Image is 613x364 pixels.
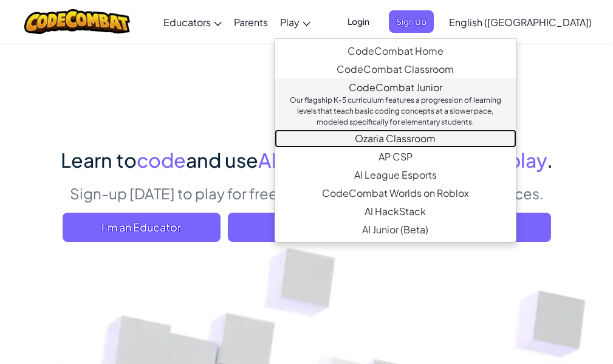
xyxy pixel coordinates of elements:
span: Play [280,16,300,29]
a: Play [274,5,317,38]
a: I'm a Parent [228,213,386,242]
a: Ozaria ClassroomAn enchanting narrative coding adventure that establishes the fundamentals of com... [275,129,516,148]
a: AP CSPEndorsed by the College Board, our AP CSP curriculum provides game-based and turnkey tools ... [275,148,516,166]
div: Our flagship K-5 curriculum features a progression of learning levels that teach basic coding con... [287,95,504,128]
a: CodeCombat Worlds on RobloxThis MMORPG teaches Lua coding and provides a real-world platform to c... [275,184,516,202]
a: AI Junior (Beta)Introduces multimodal generative AI in a simple and intuitive platform designed s... [275,221,516,239]
button: Sign Up [389,10,434,33]
a: CodeCombat HomeWith access to all 530 levels and exclusive features like pets, premium only items... [275,42,516,60]
p: Sign-up [DATE] to play for free and explore our games and resources. [61,183,553,204]
a: CodeCombat JuniorOur flagship K-5 curriculum features a progression of learning levels that teach... [275,78,516,129]
span: . [547,148,553,172]
span: AI [258,148,276,172]
a: CodeCombat Classroom [275,60,516,78]
a: AI League EsportsAn epic competitive coding esports platform that encourages creative programming... [275,166,516,184]
span: and use [186,148,258,172]
span: Educators [163,16,211,29]
span: Learn to [61,148,137,172]
span: code [137,148,186,172]
img: CodeCombat logo [24,9,131,34]
a: I'm an Educator [63,213,221,242]
a: English ([GEOGRAPHIC_DATA]) [443,5,598,38]
span: English ([GEOGRAPHIC_DATA]) [449,16,592,29]
a: AI HackStackThe first generative AI companion tool specifically crafted for those new to AI with ... [275,202,516,221]
button: Login [340,10,377,33]
a: Parents [228,5,274,38]
a: Educators [157,5,228,38]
